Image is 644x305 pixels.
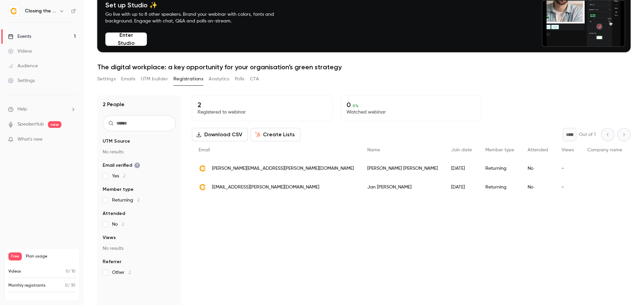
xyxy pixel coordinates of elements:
[212,165,354,172] span: [PERSON_NAME][EMAIL_ADDRESS][PERSON_NAME][DOMAIN_NAME]
[361,159,444,178] div: [PERSON_NAME] [PERSON_NAME]
[112,269,131,276] span: Other
[251,128,301,141] button: Create Lists
[8,33,31,40] div: Events
[112,197,140,204] span: Returning
[17,136,43,143] span: What's new
[579,131,596,138] p: Out of 1
[103,258,121,265] span: Referrer
[8,63,38,69] div: Audience
[8,48,32,55] div: Videos
[66,270,68,274] span: 0
[209,74,229,84] button: Analytics
[8,283,46,289] p: Monthly registrants
[555,159,581,178] div: -
[353,103,359,108] span: 0 %
[361,178,444,197] div: Jan [PERSON_NAME]
[122,222,124,227] span: 2
[65,284,68,288] span: 0
[8,106,76,113] li: help-dropdown-opener
[65,283,75,289] p: / 30
[521,178,555,197] div: No
[8,6,19,16] img: Closing the Loop
[485,148,514,152] span: Member type
[103,162,140,169] span: Email verified
[17,121,44,128] a: SpeakerHub
[199,164,207,172] img: closingtheloop.eu
[103,210,125,217] span: Attended
[561,148,574,152] span: Views
[451,148,472,152] span: Join date
[68,137,76,143] iframe: Noticeable Trigger
[103,245,176,252] p: No results
[479,178,521,197] div: Returning
[199,148,210,152] span: Email
[141,74,168,84] button: UTM builder
[25,8,56,14] h6: Closing the Loop
[198,109,327,116] p: Registered to webinar
[367,148,380,152] span: Name
[103,100,124,108] h1: 2 People
[103,149,176,155] p: No results
[521,159,555,178] div: No
[17,106,27,113] span: Help
[103,138,176,276] section: facet-groups
[137,198,140,203] span: 2
[128,270,131,275] span: 2
[528,148,548,152] span: Attended
[66,269,75,275] p: / 10
[112,173,125,179] span: Yes
[103,234,116,241] span: Views
[48,121,61,128] span: new
[105,1,290,9] h4: Set up Studio ✨
[479,159,521,178] div: Returning
[26,254,75,259] span: Plan usage
[444,178,479,197] div: [DATE]
[97,74,116,84] button: Settings
[173,74,203,84] button: Registrations
[235,74,245,84] button: Polls
[444,159,479,178] div: [DATE]
[97,63,631,71] h1: The digital workplace: a key opportunity for your organisation’s green strategy
[250,74,259,84] button: CTA
[103,138,130,145] span: UTM Source
[346,101,476,109] p: 0
[8,77,35,84] div: Settings
[103,186,133,193] span: Member type
[105,32,147,46] button: Enter Studio
[346,109,476,116] p: Watched webinar
[555,178,581,197] div: -
[199,183,207,191] img: closingtheloop.eu
[123,174,125,178] span: 2
[212,184,319,191] span: [EMAIL_ADDRESS][PERSON_NAME][DOMAIN_NAME]
[112,221,124,228] span: No
[198,101,327,109] p: 2
[8,252,22,260] span: Free
[192,128,248,141] button: Download CSV
[8,269,21,275] p: Videos
[587,148,622,152] span: Company name
[105,11,290,24] p: Go live with up to 8 other speakers. Brand your webinar with colors, fonts and background. Engage...
[121,74,135,84] button: Emails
